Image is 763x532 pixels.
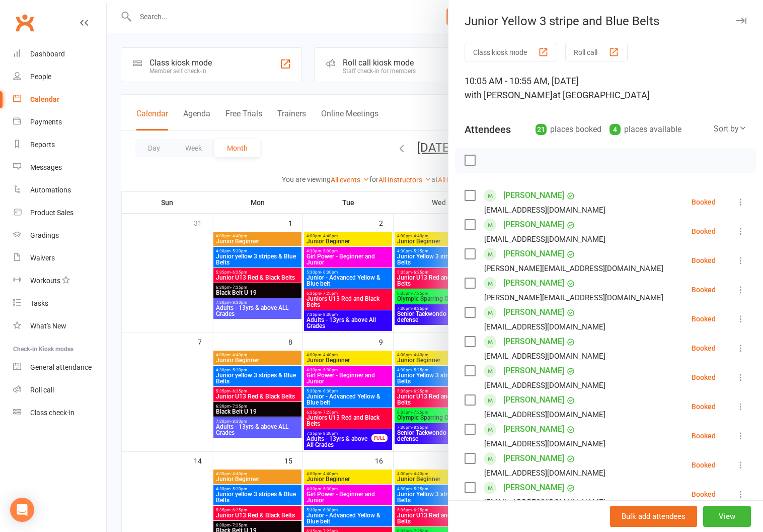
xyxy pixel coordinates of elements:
div: [EMAIL_ADDRESS][DOMAIN_NAME] [484,437,605,450]
div: Attendees [465,122,511,137]
div: places booked [536,122,601,137]
a: [PERSON_NAME] [503,246,564,262]
a: [PERSON_NAME] [503,217,564,233]
div: Booked [692,432,716,439]
div: Booked [692,345,716,352]
a: Dashboard [13,43,106,65]
a: [PERSON_NAME] [503,421,564,437]
div: [EMAIL_ADDRESS][DOMAIN_NAME] [484,467,605,480]
a: Class kiosk mode [13,402,106,424]
a: [PERSON_NAME] [503,392,564,408]
div: Booked [692,461,716,469]
a: Gradings [13,224,106,247]
button: Bulk add attendees [610,506,697,527]
div: Junior Yellow 3 stripe and Blue Belts [448,14,763,28]
a: [PERSON_NAME] [503,187,564,204]
div: People [30,73,51,81]
a: [PERSON_NAME] [503,480,564,496]
div: Gradings [30,231,59,239]
div: Booked [692,198,716,206]
a: People [13,65,106,88]
div: Booked [692,374,716,381]
div: [EMAIL_ADDRESS][DOMAIN_NAME] [484,350,605,363]
button: Class kiosk mode [465,43,557,61]
div: [EMAIL_ADDRESS][DOMAIN_NAME] [484,204,605,217]
div: Sort by [714,122,747,136]
div: Booked [692,228,716,235]
div: Waivers [30,254,55,262]
div: [PERSON_NAME][EMAIL_ADDRESS][DOMAIN_NAME] [484,291,663,304]
a: Roll call [13,379,106,402]
a: What's New [13,315,106,338]
a: [PERSON_NAME] [503,275,564,291]
span: at [GEOGRAPHIC_DATA] [553,90,650,100]
div: Reports [30,141,55,149]
div: General attendance [30,363,92,371]
a: Clubworx [12,10,37,35]
div: Messages [30,163,62,171]
div: Open Intercom Messenger [10,498,34,522]
div: Booked [692,491,716,498]
div: Payments [30,118,62,126]
a: [PERSON_NAME] [503,304,564,320]
div: Product Sales [30,209,73,217]
a: [PERSON_NAME] [503,363,564,379]
div: Roll call [30,386,54,394]
div: [EMAIL_ADDRESS][DOMAIN_NAME] [484,496,605,509]
div: Workouts [30,277,60,285]
div: [EMAIL_ADDRESS][DOMAIN_NAME] [484,379,605,392]
button: Roll call [565,43,628,61]
a: Automations [13,179,106,202]
a: Reports [13,134,106,156]
button: View [703,506,751,527]
div: [EMAIL_ADDRESS][DOMAIN_NAME] [484,320,605,334]
div: What's New [30,322,66,330]
div: [EMAIL_ADDRESS][DOMAIN_NAME] [484,408,605,421]
div: places available [609,122,681,137]
div: Booked [692,403,716,410]
a: Payments [13,111,106,134]
a: [PERSON_NAME] [503,450,564,467]
div: Booked [692,257,716,264]
div: Calendar [30,95,59,103]
div: Tasks [30,299,48,307]
div: 10:05 AM - 10:55 AM, [DATE] [465,74,747,102]
a: Waivers [13,247,106,270]
a: Workouts [13,270,106,292]
a: Tasks [13,292,106,315]
a: Product Sales [13,202,106,224]
a: Messages [13,156,106,179]
div: Automations [30,186,71,194]
div: [PERSON_NAME][EMAIL_ADDRESS][DOMAIN_NAME] [484,262,663,275]
a: Calendar [13,88,106,111]
div: 4 [609,124,621,135]
div: 21 [536,124,547,135]
div: Booked [692,315,716,322]
a: [PERSON_NAME] [503,334,564,350]
div: Dashboard [30,50,65,58]
div: Booked [692,286,716,293]
div: [EMAIL_ADDRESS][DOMAIN_NAME] [484,233,605,246]
div: Class check-in [30,409,74,417]
a: General attendance kiosk mode [13,356,106,379]
span: with [PERSON_NAME] [465,90,553,100]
